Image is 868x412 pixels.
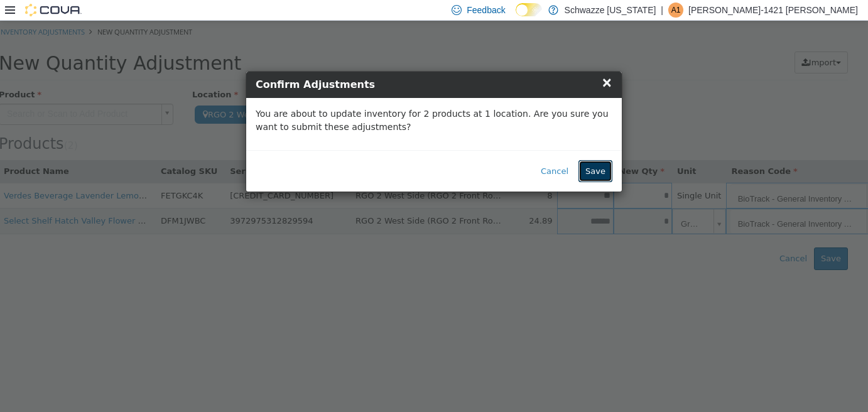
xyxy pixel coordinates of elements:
button: Cancel [534,139,575,162]
span: × [601,54,612,69]
p: You are about to update inventory for 2 products at 1 location. Are you sure you want to submit t... [256,87,612,113]
span: A1 [671,3,681,18]
h4: Confirm Adjustments [256,57,612,72]
button: Save [578,139,612,162]
p: Schwazze [US_STATE] [565,3,656,18]
div: Amanda-1421 Lyons [668,3,683,18]
img: Cova [25,4,82,16]
input: Dark Mode [516,3,542,16]
span: Feedback [467,4,505,16]
p: [PERSON_NAME]-1421 [PERSON_NAME] [688,3,858,18]
p: | [661,3,663,18]
span: Dark Mode [516,16,516,17]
